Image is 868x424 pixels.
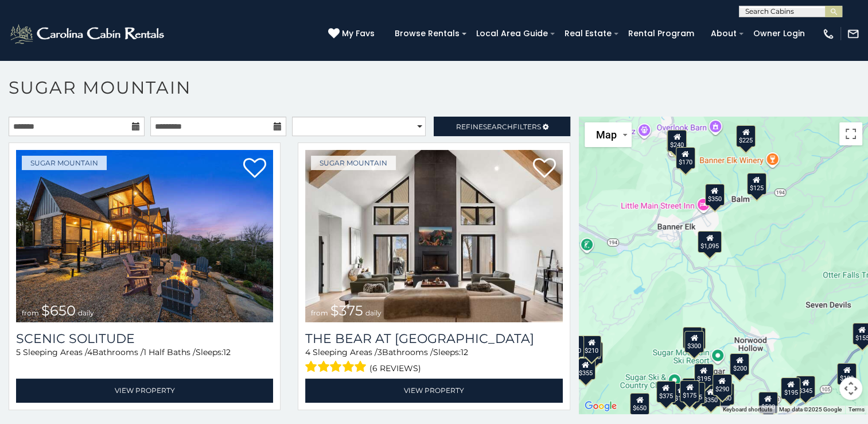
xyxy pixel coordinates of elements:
a: Owner Login [748,25,811,43]
div: $350 [715,383,734,404]
div: $195 [694,364,713,386]
div: $355 [576,358,595,380]
button: Keyboard shortcuts [723,406,772,414]
div: $190 [837,363,857,384]
span: daily [78,309,94,317]
img: mail-regular-white.png [847,28,859,40]
div: $190 [682,327,702,349]
button: Map camera controls [839,377,862,400]
div: $175 [686,382,705,404]
a: Sugar Mountain [311,156,396,170]
div: $195 [781,377,800,399]
button: Change map style [585,122,632,147]
div: $155 [672,383,691,405]
div: Sleeping Areas / Bathrooms / Sleeps: [305,346,562,376]
a: Rental Program [622,25,700,43]
span: $650 [41,302,76,319]
a: Scenic Solitude [16,331,273,346]
div: $170 [675,147,695,169]
div: $300 [684,330,704,352]
div: $265 [686,327,706,349]
a: Real Estate [559,25,617,43]
a: My Favs [328,28,377,40]
span: 12 [461,347,468,357]
a: RefineSearchFilters [434,117,570,136]
img: Google [582,399,620,414]
div: $225 [736,125,756,147]
a: View Property [16,379,273,402]
a: The Bear At Sugar Mountain from $375 daily [305,150,562,322]
img: Scenic Solitude [16,150,273,322]
div: $650 [630,392,649,414]
div: $1,095 [698,230,722,252]
a: Open this area in Google Maps (opens a new window) [582,399,620,414]
a: Add to favorites [243,157,266,181]
span: 5 [16,347,21,357]
div: $175 [680,380,699,402]
span: Search [483,122,513,131]
div: $125 [746,173,766,195]
span: (6 reviews) [369,361,421,376]
span: 1 Half Baths / [143,347,196,357]
span: $375 [330,302,363,319]
span: from [22,309,39,317]
img: The Bear At Sugar Mountain [305,150,562,322]
span: Map [596,129,617,141]
span: 4 [305,347,310,357]
div: Sleeping Areas / Bathrooms / Sleeps: [16,346,273,376]
span: 4 [87,347,92,357]
a: Scenic Solitude from $650 daily [16,150,273,322]
div: $375 [656,381,675,403]
span: My Favs [342,28,375,40]
span: 3 [377,347,382,357]
span: daily [365,309,382,317]
button: Toggle fullscreen view [839,122,862,145]
a: Local Area Guide [470,25,554,43]
span: Map data ©2025 Google [779,406,842,413]
h3: The Bear At Sugar Mountain [305,331,562,346]
a: Terms (opens in new tab) [848,406,865,413]
div: $500 [758,392,777,414]
div: $350 [700,385,720,407]
img: phone-regular-white.png [822,28,835,40]
a: Sugar Mountain [22,156,107,170]
a: About [705,25,742,43]
a: The Bear At [GEOGRAPHIC_DATA] [305,331,562,346]
div: $350 [705,184,725,206]
div: $290 [713,374,732,396]
div: $345 [796,376,815,398]
a: Browse Rentals [389,25,465,43]
div: $210 [582,336,601,357]
div: $200 [730,353,749,375]
span: Refine Filters [456,122,541,131]
span: 12 [223,347,231,357]
img: White-1-2.png [9,22,168,45]
span: from [311,309,328,317]
a: View Property [305,379,562,402]
div: $375 [682,378,702,400]
div: $240 [667,129,687,151]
